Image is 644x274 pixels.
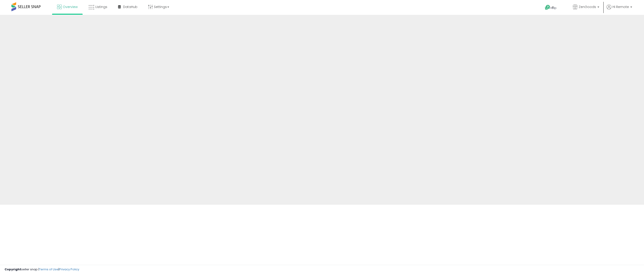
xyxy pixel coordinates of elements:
[123,5,137,9] span: DataHub
[541,1,565,15] a: Help
[612,5,629,9] span: Hi Remote
[579,5,596,9] span: ZenGoods
[545,5,550,10] i: Get Help
[63,5,78,9] span: Overview
[607,5,632,15] a: Hi Remote
[550,6,557,10] span: Help
[95,5,107,9] span: Listings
